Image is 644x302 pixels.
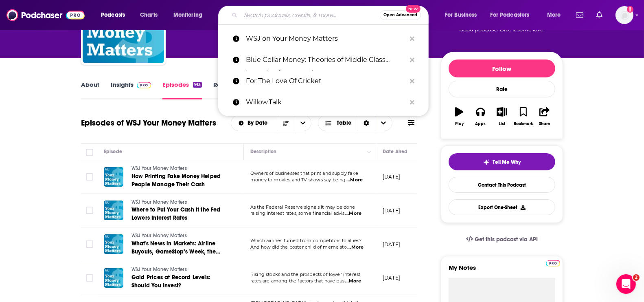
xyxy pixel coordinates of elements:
a: WSJ Your Money Matters [131,266,229,273]
span: Toggle select row [86,173,93,181]
div: Description [250,147,276,157]
span: 2 [633,274,640,281]
span: Rising stocks and the prospects of lower interest [250,271,360,277]
span: raising interest rates, some financial advis [250,210,345,216]
a: WSJ Your Money Matters [131,199,229,206]
span: Get this podcast via API [475,236,538,243]
div: Apps [475,121,486,126]
span: Charts [140,9,158,21]
span: As the Federal Reserve signals it may be done [250,204,355,210]
span: WSJ Your Money Matters [131,267,187,272]
span: ...More [345,278,361,284]
a: Reviews [213,81,237,99]
button: Follow [449,60,555,77]
p: Blue Collar Money: Theories of Middle Class Investing for example [246,49,406,71]
button: open menu [439,9,487,22]
div: 913 [193,82,202,88]
span: Gold Prices at Record Levels: Should You Invest? [131,274,210,289]
a: Show notifications dropdown [573,8,587,22]
button: Show profile menu [616,6,633,24]
button: Bookmark [513,102,534,131]
a: Where to Put Your Cash if the Fed Lowers Interest Rates [131,206,229,222]
div: Episode [104,147,122,157]
a: For The Love Of Cricket [218,71,429,92]
span: By Date [248,120,270,126]
div: Date Aired [383,147,407,157]
button: Play [449,102,470,131]
span: Podcasts [101,9,125,21]
a: Episodes913 [162,81,202,99]
div: Rate [449,81,555,97]
div: Bookmark [514,121,533,126]
img: Podchaser Pro [137,82,151,88]
a: Willow Talk [218,92,429,113]
a: About [81,81,99,99]
span: More [547,9,561,21]
button: Choose View [318,115,392,131]
button: open menu [294,115,311,131]
a: WSJ on Your Money Matters [218,28,429,49]
span: For Podcasters [491,9,530,21]
span: Which airlines turned from competitors to allies? [250,238,361,243]
img: Podchaser - Follow, Share and Rate Podcasts [7,7,85,23]
span: Where to Put Your Cash if the Fed Lowers Interest Rates [131,206,221,221]
div: List [499,121,505,126]
p: Willow Talk [246,92,406,113]
div: Play [455,121,464,126]
button: Open AdvancedNew [380,10,421,20]
span: Toggle select row [86,274,93,282]
p: WSJ on Your Money Matters [246,28,406,49]
a: Pro website [546,259,560,267]
span: ...More [347,244,364,251]
button: open menu [485,9,541,22]
span: Monitoring [173,9,202,21]
button: open menu [95,9,136,22]
a: WSJ Your Money Matters [131,165,229,172]
span: rates are among the factors that have pus [250,278,344,284]
img: User Profile [616,6,633,24]
button: Share [534,102,555,131]
button: open menu [541,9,571,22]
a: How Printing Fake Money Helped People Manage Their Cash [131,172,229,189]
a: Show notifications dropdown [593,8,606,22]
a: WSJ Your Money Matters [131,232,229,240]
button: Apps [470,102,491,131]
img: tell me why sparkle [483,159,490,165]
a: Charts [135,9,162,22]
button: Export One-Sheet [449,199,555,215]
a: Blue Collar Money: Theories of Middle Class Investing for example [218,49,429,71]
a: Contact This Podcast [449,177,555,193]
span: Toggle select row [86,207,93,214]
span: ...More [345,210,361,217]
span: Tell Me Why [493,159,521,165]
span: Logged in as lemya [616,6,633,24]
span: Toggle select row [86,240,93,248]
img: Podchaser Pro [546,260,560,267]
span: Open Advanced [383,13,417,17]
div: Search podcasts, credits, & more... [226,6,436,24]
button: Column Actions [364,147,374,157]
span: For Business [445,9,477,21]
svg: Add a profile image [627,6,633,13]
span: Owners of businesses that print and supply fake [250,170,358,176]
p: [DATE] [383,173,400,180]
span: How Printing Fake Money Helped People Manage Their Cash [131,173,221,188]
a: What's News in Markets: Airline Buyouts, GameStop’s Week, the Race for AI [131,240,229,256]
span: What's News in Markets: Airline Buyouts, GameStop’s Week, the Race for AI [131,240,220,263]
a: Gold Prices at Record Levels: Should You Invest? [131,273,229,290]
span: And how did the poster child of meme sto [250,244,347,250]
button: tell me why sparkleTell Me Why [449,153,555,170]
p: [DATE] [383,207,400,214]
span: WSJ Your Money Matters [131,165,187,171]
span: Table [337,120,351,126]
span: New [406,5,421,13]
span: WSJ Your Money Matters [131,199,187,205]
h1: Episodes of WSJ Your Money Matters [81,118,216,128]
p: [DATE] [383,274,400,281]
span: WSJ Your Money Matters [131,233,187,238]
button: List [491,102,513,131]
div: Share [539,121,550,126]
label: My Notes [449,264,555,278]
